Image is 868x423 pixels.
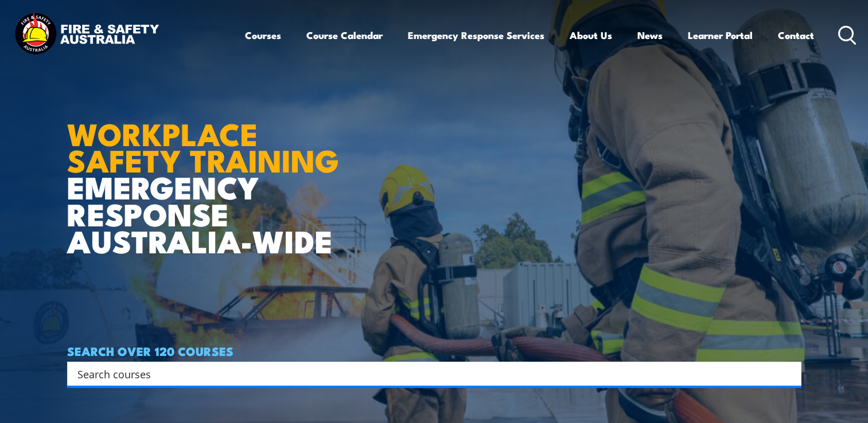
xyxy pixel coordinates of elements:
a: Emergency Response Services [408,20,544,50]
a: Contact [778,20,814,50]
form: Search form [80,366,779,382]
strong: WORKPLACE SAFETY TRAINING [67,109,339,183]
a: Learner Portal [688,20,753,50]
a: About Us [570,20,612,50]
a: Courses [245,20,281,50]
h1: EMERGENCY RESPONSE AUSTRALIA-WIDE [67,91,348,254]
button: Search magnifier button [781,366,797,382]
input: Search input [77,365,776,382]
h4: SEARCH OVER 120 COURSES [67,344,801,357]
a: Course Calendar [306,20,383,50]
a: News [637,20,663,50]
